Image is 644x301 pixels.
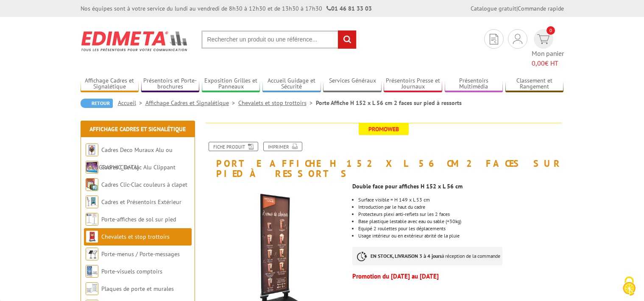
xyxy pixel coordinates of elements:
a: Plaques de porte et murales [101,285,174,293]
img: Plaques de porte et murales [86,282,98,295]
span: 0,00 [532,59,545,67]
input: Rechercher un produit ou une référence... [201,30,357,49]
span: Promoweb [359,123,409,135]
a: Présentoirs Multimédia [445,77,503,91]
a: Classement et Rangement [505,77,564,91]
a: Chevalets et stop trottoirs [238,99,316,107]
a: Cadres Clic-Clac couleurs à clapet [101,181,187,188]
img: Porte-visuels comptoirs [86,265,98,278]
img: Chevalets et stop trottoirs [86,230,98,243]
img: Cadres et Présentoirs Extérieur [86,196,98,208]
a: Fiche produit [209,142,258,151]
a: Présentoirs et Porte-brochures [141,77,200,91]
input: rechercher [338,30,356,49]
a: Affichage Cadres et Signalétique [145,99,238,107]
a: Commande rapide [518,5,564,12]
div: Nos équipes sont à votre service du lundi au vendredi de 8h30 à 12h30 et de 13h30 à 17h30 [81,4,372,13]
a: Cadres et Présentoirs Extérieur [101,198,181,206]
strong: 01 46 81 33 03 [326,5,372,12]
a: Affichage Cadres et Signalétique [81,77,139,91]
img: Edimeta [81,25,189,57]
a: Porte-visuels comptoirs [101,268,162,275]
a: Exposition Grilles et Panneaux [202,77,260,91]
div: | [471,4,564,13]
li: Surface visible = H 149 x L 53 cm [358,197,563,202]
li: Porte Affiche H 152 x L 56 cm 2 faces sur pied à ressorts [316,99,462,107]
a: Présentoirs Presse et Journaux [384,77,442,91]
a: Retour [81,99,113,108]
button: Cookies (fenêtre modale) [614,272,644,301]
a: Cadres Clic-Clac Alu Clippant [101,163,176,171]
strong: Double face pour affiches H 152 x L 56 cm [352,182,463,190]
a: Chevalets et stop trottoirs [101,233,170,240]
li: Usage intérieur ou en extérieur abrité de la pluie [358,233,563,238]
img: devis rapide [537,34,549,44]
a: Accueil Guidage et Sécurité [262,77,321,91]
a: devis rapide 0 Mon panier 0,00€ HT [532,29,564,68]
a: Accueil [118,99,145,107]
img: Porte-affiches de sol sur pied [86,213,98,226]
li: Equipé 2 roulettes pour les déplacements [358,226,563,231]
a: Porte-affiches de sol sur pied [101,215,176,223]
a: Catalogue gratuit [471,5,516,12]
img: Porte-menus / Porte-messages [86,248,98,260]
span: Mon panier [532,49,564,68]
p: à réception de la commande [352,247,502,265]
img: Cookies (fenêtre modale) [619,276,640,297]
li: Introduction par le haut du cadre [358,204,563,210]
img: Cadres Clic-Clac couleurs à clapet [86,178,98,191]
strong: EN STOCK, LIVRAISON 3 à 4 jours [371,253,442,259]
p: Promotion du [DATE] au [DATE] [352,274,563,279]
a: Cadres Deco Muraux Alu ou [GEOGRAPHIC_DATA] [86,146,173,171]
a: Porte-menus / Porte-messages [101,250,180,258]
a: Imprimer [263,142,302,151]
a: Affichage Cadres et Signalétique [89,125,186,133]
img: Cadres Deco Muraux Alu ou Bois [86,144,98,156]
img: devis rapide [490,34,498,44]
li: Base plastique lestable avec eau ou sable (+30kg) [358,219,563,224]
span: € HT [532,58,564,68]
a: Services Généraux [323,77,382,91]
span: 0 [546,26,555,35]
li: Protecteurs plexi anti-reflets sur les 2 faces [358,212,563,217]
img: devis rapide [513,34,522,44]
